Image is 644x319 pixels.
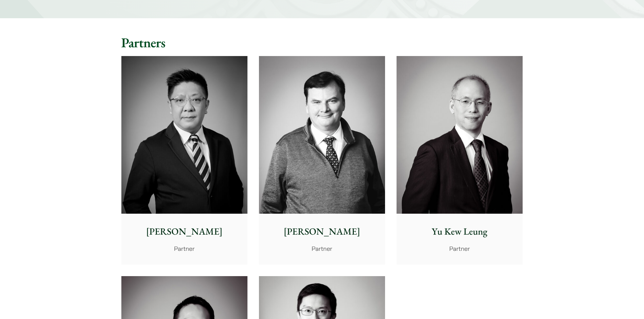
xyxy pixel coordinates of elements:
a: Yu Kew Leung Partner [397,56,523,265]
h2: Partners [121,34,523,51]
a: [PERSON_NAME] Partner [121,56,247,265]
p: [PERSON_NAME] [264,224,380,239]
p: Partner [127,244,242,253]
p: Partner [402,244,517,253]
a: [PERSON_NAME] Partner [259,56,385,265]
p: [PERSON_NAME] [127,224,242,239]
p: Partner [264,244,380,253]
p: Yu Kew Leung [402,224,517,239]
